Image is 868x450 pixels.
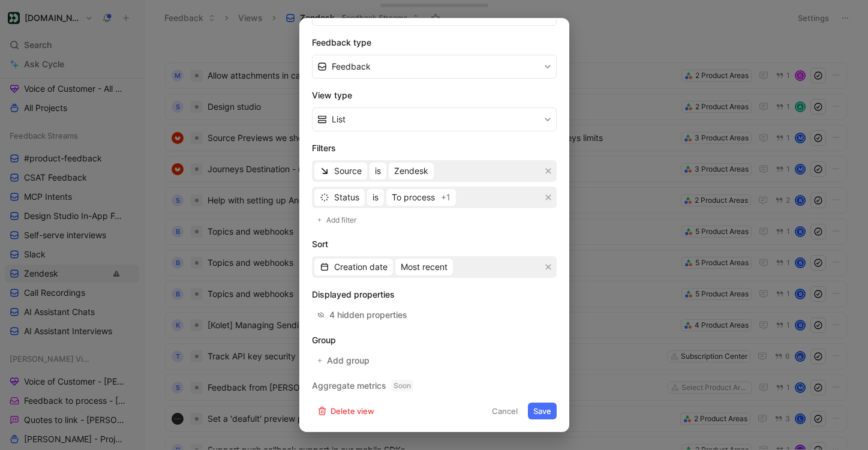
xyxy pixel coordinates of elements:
button: To process+1 [386,189,456,206]
span: is [373,190,379,205]
button: Feedback [312,55,557,79]
h2: View type [312,88,557,103]
h2: Sort [312,237,557,251]
h2: Displayed properties [312,287,557,302]
button: Add group [312,352,377,369]
span: Most recent [401,260,447,274]
span: Zendesk [394,164,428,178]
button: Delete view [312,403,380,419]
span: Creation date [334,260,388,274]
h2: Aggregate metrics [312,379,557,393]
button: Most recent [395,259,453,275]
button: Zendesk [389,163,434,179]
button: Creation date [314,259,393,275]
h2: Feedback type [312,35,557,50]
div: 4 hidden properties [329,308,407,322]
span: Feedback [332,59,371,74]
button: is [370,163,386,179]
button: List [312,107,557,131]
span: +1 [441,190,450,205]
span: Add filter [326,214,358,226]
span: Status [334,190,359,205]
button: Add filter [312,213,364,227]
h2: Group [312,333,557,347]
button: Cancel [486,403,523,419]
span: Soon [391,380,413,392]
button: Status [314,189,365,206]
span: Add group [327,353,371,368]
button: 4 hidden properties [312,307,413,323]
button: is [367,189,384,206]
button: Save [528,403,557,419]
button: Source [314,163,367,179]
h2: Filters [312,141,557,155]
span: Source [334,164,362,178]
span: is [375,164,381,178]
span: To process [392,190,435,205]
